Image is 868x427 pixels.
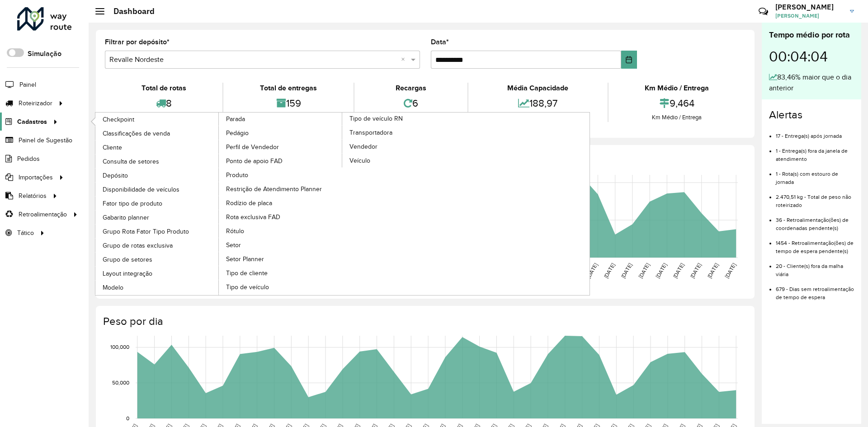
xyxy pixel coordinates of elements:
div: Críticas? Dúvidas? Elogios? Sugestões? Entre em contato conosco! [651,3,745,27]
a: Rota exclusiva FAD [219,210,343,224]
span: Setor [226,240,241,250]
span: Veículo [349,156,370,165]
span: Produto [226,170,248,180]
text: 0 [126,415,129,421]
label: Simulação [28,48,61,59]
a: Produto [219,168,343,182]
div: Média Capacidade [471,83,605,94]
a: Checkpoint [95,113,219,126]
span: Grupo Rota Fator Tipo Produto [103,227,189,236]
li: 1 - Entrega(s) fora da janela de atendimento [776,140,854,163]
a: Grupo de setores [95,253,219,266]
span: Restrição de Atendimento Planner [226,184,322,194]
div: Total de rotas [107,83,220,94]
li: 36 - Retroalimentação(ões) de coordenadas pendente(s) [776,209,854,232]
a: Veículo [342,154,466,167]
span: Painel de Sugestão [19,136,72,145]
span: Retroalimentação [19,210,67,219]
span: Pedidos [17,154,40,164]
a: Restrição de Atendimento Planner [219,182,343,196]
button: Choose Date [621,51,637,69]
text: [DATE] [637,262,651,279]
text: [DATE] [706,262,719,279]
a: Cliente [95,141,219,154]
li: 2.470,51 kg - Total de peso não roteirizado [776,186,854,209]
a: Classificações de venda [95,127,219,140]
a: Modelo [95,281,219,294]
span: Rótulo [226,226,244,236]
span: Grupo de setores [103,255,152,264]
span: Consulta de setores [103,157,159,166]
a: Disponibilidade de veículos [95,183,219,196]
span: Vendedor [349,142,377,151]
text: [DATE] [655,262,668,279]
div: 8 [107,94,220,113]
h4: Peso por dia [103,315,745,328]
a: Grupo Rota Fator Tipo Produto [95,225,219,238]
span: Transportadora [349,128,392,137]
span: Roteirizador [19,99,52,108]
div: 6 [357,94,465,113]
text: [DATE] [620,262,633,279]
a: Transportadora [342,126,466,139]
a: Tipo de veículo RN [219,113,466,295]
text: 100,000 [110,344,129,350]
a: Consulta de setores [95,155,219,168]
li: 1 - Rota(s) com estouro de jornada [776,163,854,186]
text: 50,000 [112,380,129,385]
span: Cliente [103,143,122,152]
span: Ponto de apoio FAD [226,156,283,166]
span: Perfil de Vendedor [226,142,279,152]
a: Vendedor [342,140,466,153]
span: [PERSON_NAME] [775,12,843,20]
text: [DATE] [585,262,599,279]
span: Disponibilidade de veículos [103,185,179,194]
label: Filtrar por depósito [105,37,170,47]
a: Grupo de rotas exclusiva [95,239,219,252]
div: 83,46% maior que o dia anterior [769,72,854,94]
text: [DATE] [672,262,685,279]
a: Setor Planner [219,252,343,266]
a: Depósito [95,169,219,182]
span: Grupo de rotas exclusiva [103,241,173,250]
a: Ponto de apoio FAD [219,154,343,168]
text: [DATE] [689,262,702,279]
span: Fator tipo de produto [103,199,162,208]
div: 159 [226,94,351,113]
div: 00:04:04 [769,41,854,72]
span: Rodízio de placa [226,198,272,208]
span: Setor Planner [226,254,264,264]
span: Cadastros [17,117,47,127]
a: Layout integração [95,267,219,280]
h2: Dashboard [104,6,155,16]
span: Classificações de venda [103,129,170,138]
h3: [PERSON_NAME] [775,3,843,11]
span: Tipo de veículo [226,282,269,292]
div: Km Médio / Entrega [611,83,743,94]
text: [DATE] [603,262,616,279]
label: Data [431,37,449,47]
li: 17 - Entrega(s) após jornada [776,125,854,140]
a: Rodízio de placa [219,196,343,210]
span: Modelo [103,283,123,292]
a: Parada [95,113,343,295]
a: Contato Rápido [754,2,773,21]
a: Rótulo [219,224,343,238]
li: 20 - Cliente(s) fora da malha viária [776,255,854,278]
span: Clear all [401,54,409,65]
span: Gabarito planner [103,213,149,222]
span: Depósito [103,171,128,180]
a: Perfil de Vendedor [219,140,343,154]
h4: Alertas [769,108,854,122]
span: Tipo de cliente [226,268,268,278]
a: Setor [219,238,343,252]
li: 1454 - Retroalimentação(ões) de tempo de espera pendente(s) [776,232,854,255]
div: 188,97 [471,94,605,113]
li: 679 - Dias sem retroalimentação de tempo de espera [776,278,854,301]
span: Tipo de veículo RN [349,114,403,123]
a: Fator tipo de produto [95,197,219,210]
span: Importações [19,173,53,182]
span: Tático [17,228,34,238]
a: Gabarito planner [95,211,219,224]
div: 9,464 [611,94,743,113]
